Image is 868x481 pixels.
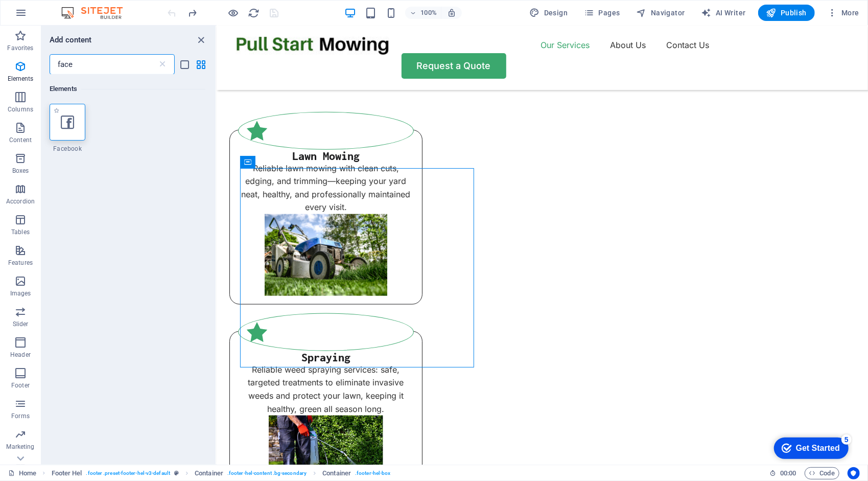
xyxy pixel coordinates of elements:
[848,467,860,479] button: Usercentrics
[174,470,179,476] i: This element is a customizable preset
[8,5,83,27] div: Get Started 5 items remaining, 0% complete
[11,412,30,420] p: Forms
[195,58,207,71] button: grid-view
[50,34,92,46] h6: Add content
[827,8,859,18] span: More
[12,167,29,175] p: Boxes
[59,7,135,19] img: Editor Logo
[54,108,59,113] span: Add to favorites
[6,443,34,451] p: Marketing
[420,7,437,19] h6: 100%
[50,54,157,75] input: Search
[8,467,36,479] a: Click to cancel selection. Double-click to open Pages
[195,467,223,479] span: Click to select. Double-click to edit
[8,105,33,113] p: Columns
[7,44,33,52] p: Favorites
[637,8,685,18] span: Navigator
[8,259,33,267] p: Features
[86,467,170,479] span: . footer .preset-footer-hel-v3-default
[6,197,35,205] p: Accordion
[227,467,307,479] span: . footer-hel-content .bg-secondary
[52,467,82,479] span: Click to select. Double-click to edit
[526,5,572,21] div: Design (Ctrl+Alt+Y)
[13,320,29,328] p: Slider
[701,8,746,18] span: AI Writer
[10,351,31,359] p: Header
[632,5,689,21] button: Navigator
[580,5,624,21] button: Pages
[758,5,815,21] button: Publish
[769,467,796,479] h6: Session time
[50,145,85,153] span: Facebook
[9,136,32,144] p: Content
[248,7,260,19] i: Reload page
[187,7,199,19] i: Redo: Add element (Ctrl+Y, ⌘+Y)
[530,8,568,18] span: Design
[11,228,30,236] p: Tables
[355,467,390,479] span: . footer-hel-box
[195,34,207,46] button: close panel
[8,75,34,83] p: Elements
[787,469,789,477] span: :
[447,8,456,17] i: On resize automatically adjust zoom level to fit chosen device.
[697,5,750,21] button: AI Writer
[766,8,807,18] span: Publish
[186,7,199,19] button: redo
[248,7,260,19] button: reload
[76,2,86,12] div: 5
[823,5,863,21] button: More
[52,467,391,479] nav: breadcrumb
[405,7,441,19] button: 100%
[11,381,30,390] p: Footer
[322,467,351,479] span: Click to select. Double-click to edit
[227,7,240,19] button: Click here to leave preview mode and continue editing
[50,83,205,95] h6: Elements
[50,104,85,153] div: Facebook
[179,58,191,71] button: list-view
[30,11,74,20] div: Get Started
[10,289,31,297] p: Images
[780,467,796,479] span: 00 00
[805,467,839,479] button: Code
[584,8,620,18] span: Pages
[809,467,835,479] span: Code
[526,5,572,21] button: Design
